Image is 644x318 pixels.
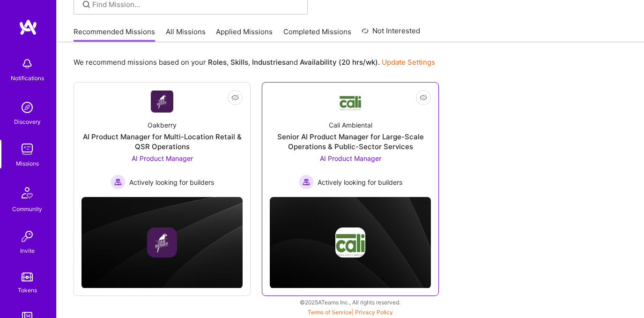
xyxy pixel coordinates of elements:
img: Community [16,182,38,204]
b: Skills [230,58,248,67]
p: We recommend missions based on your , , and . [74,57,435,67]
i: icon EyeClosed [420,94,427,101]
a: Recommended Missions [74,27,155,42]
a: Update Settings [382,58,435,67]
img: discovery [18,98,37,117]
a: Not Interested [362,25,420,42]
a: All Missions [166,27,206,42]
div: AI Product Manager for Multi-Location Retail & QSR Operations [81,132,243,151]
div: Cali Ambiental [329,120,372,130]
a: Privacy Policy [355,309,393,316]
span: AI Product Manager [320,154,381,162]
div: Discovery [14,117,41,127]
div: Tokens [18,285,37,295]
img: Actively looking for builders [111,174,126,189]
a: Terms of Service [308,309,352,316]
img: teamwork [18,140,37,159]
img: Actively looking for builders [299,174,314,189]
b: Industries [252,58,286,67]
img: cover [270,197,431,288]
img: Company Logo [151,91,173,113]
a: Completed Missions [283,27,351,42]
img: Company logo [147,227,177,257]
div: © 2025 ATeams Inc., All rights reserved. [56,290,644,314]
img: Company Logo [339,92,362,111]
img: logo [19,19,37,36]
img: cover [81,197,243,288]
span: AI Product Manager [132,154,193,162]
a: Applied Missions [216,27,273,42]
div: Notifications [11,73,44,83]
div: Invite [20,246,35,256]
i: icon EyeClosed [231,94,239,101]
img: tokens [22,273,33,281]
span: | [308,309,393,316]
div: Community [12,204,42,214]
img: bell [18,54,37,73]
img: Company logo [335,227,365,257]
b: Availability (20 hrs/wk) [300,58,378,67]
div: Senior AI Product Manager for Large-Scale Operations & Public-Sector Services [270,132,431,151]
span: Actively looking for builders [318,177,402,187]
div: Missions [16,159,39,168]
img: Invite [18,227,37,246]
span: Actively looking for builders [129,177,214,187]
div: Oakberry [148,120,177,130]
b: Roles [208,58,227,67]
